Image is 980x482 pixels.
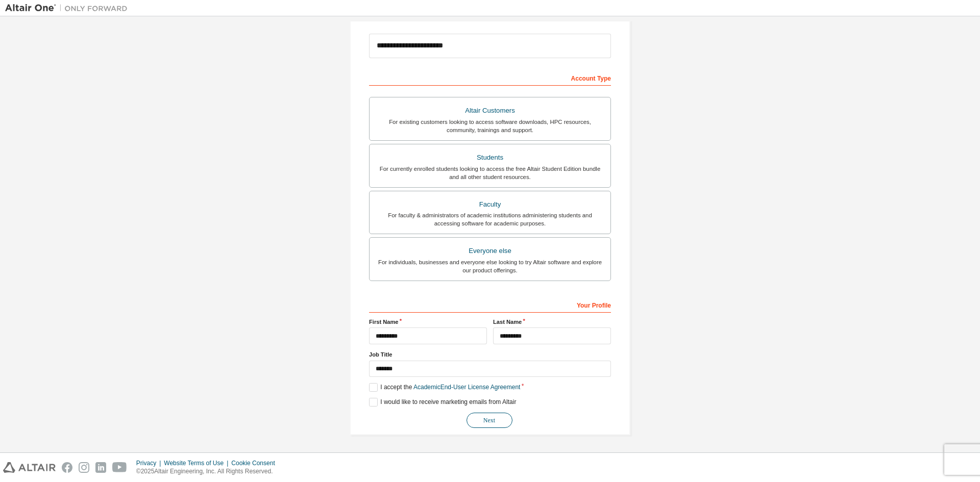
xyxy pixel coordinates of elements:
img: Altair One [5,3,133,13]
div: For individuals, businesses and everyone else looking to try Altair software and explore our prod... [376,258,604,274]
img: altair_logo.svg [3,462,56,473]
img: instagram.svg [79,462,89,473]
div: Website Terms of Use [164,459,231,467]
label: I accept the [369,383,520,392]
div: Privacy [136,459,164,467]
div: Cookie Consent [231,459,281,467]
div: Account Type [369,69,611,86]
label: I would like to receive marketing emails from Altair [369,398,516,407]
img: linkedin.svg [95,462,106,473]
label: Last Name [493,318,611,326]
img: youtube.svg [112,462,127,473]
div: Altair Customers [376,104,604,118]
label: First Name [369,318,487,326]
label: Job Title [369,350,611,359]
img: facebook.svg [62,462,72,473]
button: Next [467,413,512,428]
div: Students [376,150,604,165]
div: For existing customers looking to access software downloads, HPC resources, community, trainings ... [376,118,604,134]
p: © 2025 Altair Engineering, Inc. All Rights Reserved. [136,467,281,476]
div: For faculty & administrators of academic institutions administering students and accessing softwa... [376,211,604,227]
div: Your Profile [369,296,611,313]
div: Faculty [376,197,604,212]
a: Academic End-User License Agreement [413,384,520,391]
div: For currently enrolled students looking to access the free Altair Student Edition bundle and all ... [376,165,604,181]
div: Everyone else [376,244,604,258]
